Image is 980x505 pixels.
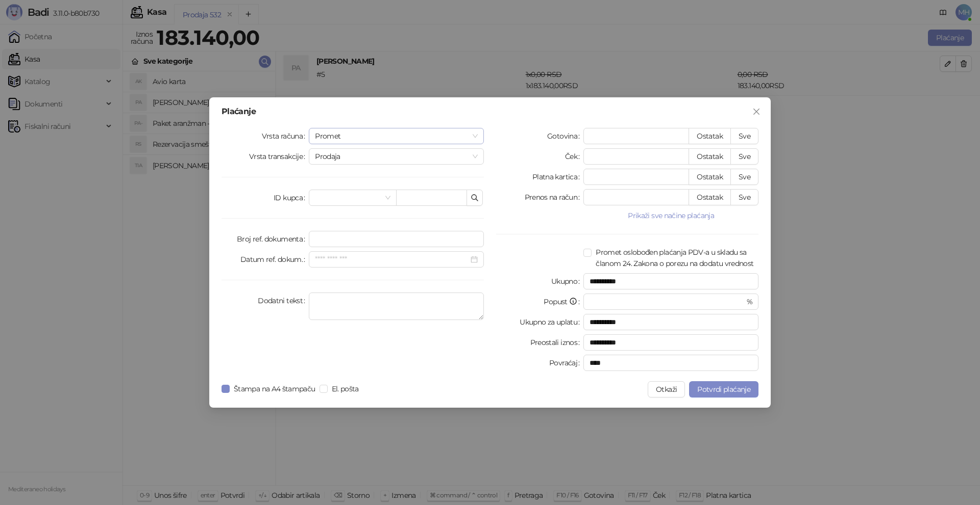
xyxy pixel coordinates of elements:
[748,108,765,116] span: Zatvori
[689,128,731,144] button: Ostatak
[689,148,731,165] button: Ostatak
[592,247,758,269] span: Promet oslobođen plaćanja PDV-a u skladu sa članom 24. Zakona o porezu na dodatu vrednost
[730,169,758,185] button: Sve
[689,381,758,397] button: Potvrdi plaćanje
[532,169,583,185] label: Platna kartica
[689,189,731,205] button: Ostatak
[249,148,309,165] label: Vrsta transakcije
[315,149,478,164] span: Prodaja
[648,381,685,397] button: Otkaži
[240,251,309,268] label: Datum ref. dokum.
[309,293,484,320] textarea: Dodatni tekst
[689,169,731,185] button: Ostatak
[520,314,583,330] label: Ukupno za uplatu
[697,385,750,394] span: Potvrdi plaćanje
[328,383,363,394] span: El. pošta
[730,148,758,165] button: Sve
[551,273,584,289] label: Ukupno
[549,355,583,371] label: Povraćaj
[222,108,758,116] div: Plaćanje
[315,254,469,265] input: Datum ref. dokum.
[590,294,744,309] input: Popust
[262,128,309,144] label: Vrsta računa
[309,231,484,247] input: Broj ref. dokumenta
[565,148,583,165] label: Ček
[230,383,320,394] span: Štampa na A4 štampaču
[730,128,758,144] button: Sve
[730,189,758,205] button: Sve
[530,334,584,351] label: Preostali iznos
[315,128,478,144] span: Promet
[752,108,761,116] span: close
[258,293,309,309] label: Dodatni tekst
[583,209,758,222] button: Prikaži sve načine plaćanja
[274,190,309,206] label: ID kupca
[547,128,583,144] label: Gotovina
[544,294,583,310] label: Popust
[525,189,584,205] label: Prenos na račun
[237,231,309,247] label: Broj ref. dokumenta
[748,103,765,120] button: Close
